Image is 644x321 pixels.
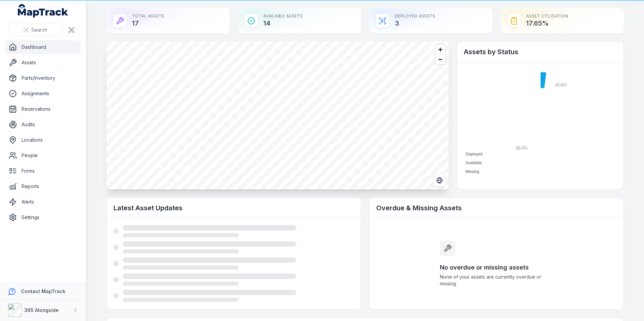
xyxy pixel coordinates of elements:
[465,160,482,165] span: Available
[436,55,445,64] button: Zoom out
[5,149,80,162] a: People
[464,47,617,57] h2: Assets by Status
[5,102,80,116] a: Reservations
[8,24,62,36] button: Search
[440,274,553,287] span: None of your assets are currently overdue or missing.
[5,133,80,147] a: Locations
[5,71,80,85] a: Parts/Inventory
[5,87,80,100] a: Assignments
[5,56,80,69] a: Assets
[18,4,68,17] a: MapTrack
[5,40,80,54] a: Dashboard
[436,45,445,55] button: Zoom in
[376,203,617,213] h2: Overdue & Missing Assets
[465,169,479,174] span: Missing
[465,152,483,156] span: Deployed
[5,195,80,209] a: Alerts
[31,27,47,33] span: Search
[5,180,80,193] a: Reports
[24,307,59,313] strong: 365 Alongside
[440,263,553,272] h3: No overdue or missing assets
[433,174,446,187] button: Switch to Satellite View
[114,203,354,213] h2: Latest Asset Updates
[5,118,80,131] a: Audits
[5,164,80,178] a: Forms
[21,288,65,294] strong: Contact MapTrack
[5,211,80,224] a: Settings
[106,41,449,189] canvas: Map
